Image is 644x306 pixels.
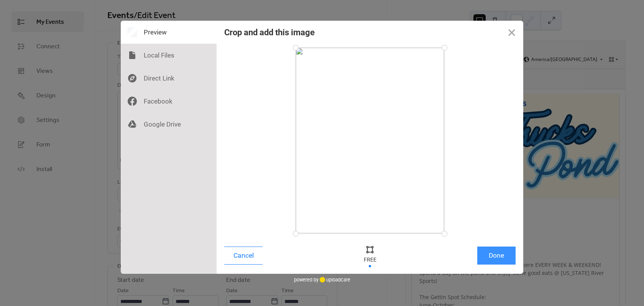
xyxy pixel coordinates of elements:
div: powered by [294,274,350,285]
div: Direct Link [121,67,217,90]
a: uploadcare [319,277,350,283]
div: Crop and add this image [224,28,315,37]
div: Preview [121,21,217,44]
div: Google Drive [121,113,217,136]
button: Cancel [224,247,263,265]
div: Local Files [121,44,217,67]
div: Facebook [121,90,217,113]
button: Done [477,247,516,265]
button: Close [500,21,523,44]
